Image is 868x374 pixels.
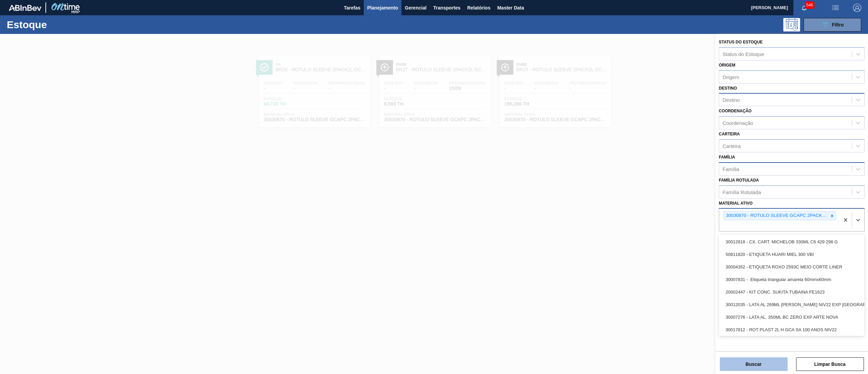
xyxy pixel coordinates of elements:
[723,51,764,57] div: Status do Estoque
[719,286,865,298] div: 20002447 - KIT CONC. SUKITA TUBAINA FE1623
[7,21,112,29] h1: Estoque
[723,97,740,103] div: Destino
[832,22,844,27] span: Filtro
[719,311,865,323] div: 30007276 - LATA AL. 350ML BC ZERO EXP ARTE NOVA
[853,4,861,12] img: Logout
[405,4,427,12] span: Gerencial
[497,4,524,12] span: Master Data
[793,3,815,13] button: Notificações
[723,74,739,80] div: Origem
[724,211,828,220] div: 30030870 - ROTULO SLEEVE GCAPC 2PACK2L NIV24
[719,86,737,91] label: Destino
[719,201,753,206] label: Material ativo
[9,5,41,11] img: TNhmsLtSVTkK8tSr43FrP2fwEKptu5GPRR3wAAAABJRU5ErkJggg==
[719,155,735,160] label: Família
[467,4,490,12] span: Relatórios
[719,63,735,68] label: Origem
[719,236,865,248] div: 30012818 - CX. CART. MICHELOB 330ML C6 429 298 G
[783,18,800,32] div: Pogramando: nenhum usuário selecionado
[831,4,840,12] img: userActions
[723,166,739,172] div: Família
[723,120,753,126] div: Coordenação
[719,248,865,261] div: 50811820 - ETIQUETA HUARI MIEL 300 VBI
[719,273,865,286] div: 30007831 - Etiqueta triangular amarela 60mmx60mm
[719,40,763,44] label: Status do Estoque
[344,4,360,12] span: Tarefas
[723,143,741,149] div: Carteira
[719,109,752,113] label: Coordenação
[367,4,398,12] span: Planejamento
[723,189,761,195] div: Família Rotulada
[433,4,460,12] span: Transportes
[805,1,814,9] span: 546
[719,132,740,136] label: Carteira
[719,178,759,183] label: Família Rotulada
[719,261,865,273] div: 30004352 - ETIQUETA ROXO 2593C MEIO CORTE LINER
[719,298,865,311] div: 30012035 - LATA AL 269ML [PERSON_NAME] NIV22 EXP [GEOGRAPHIC_DATA]
[804,18,861,32] button: Filtro
[719,323,865,336] div: 30017812 - ROT PLAST 2L H GCA SA 100 ANOS NIV22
